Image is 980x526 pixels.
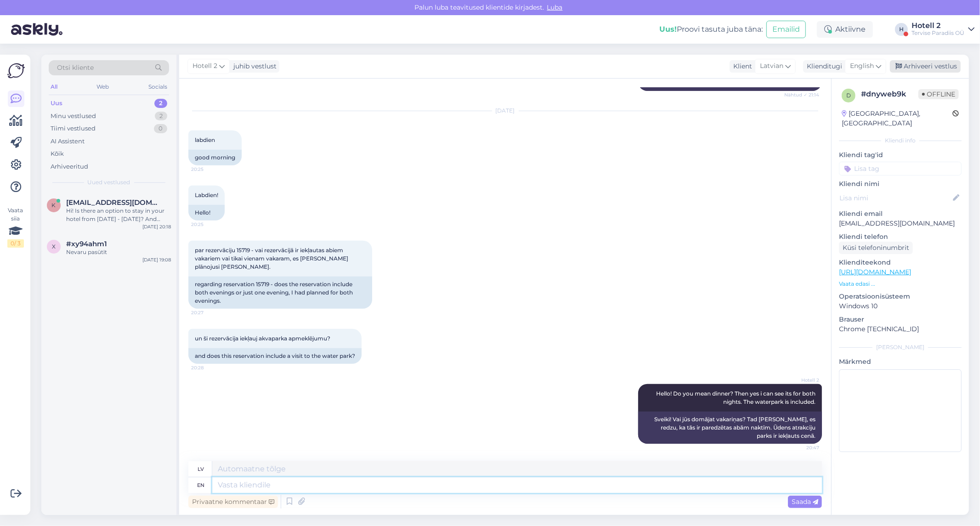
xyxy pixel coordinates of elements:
[895,23,908,36] div: H
[52,202,56,209] span: k
[785,377,819,384] span: Hotell 2
[730,62,752,71] div: Klient
[766,21,806,38] button: Emailid
[155,112,167,121] div: 2
[839,219,962,228] p: [EMAIL_ADDRESS][DOMAIN_NAME]
[142,256,171,263] div: [DATE] 19:08
[912,29,964,37] div: Tervise Paradiis OÜ
[88,178,130,187] span: Uued vestlused
[839,292,962,301] p: Operatsioonisüsteem
[57,63,94,73] span: Otsi kliente
[154,99,167,108] div: 2
[659,25,677,34] b: Uus!
[785,444,819,451] span: 20:47
[51,99,62,108] div: Uus
[839,357,962,367] p: Märkmed
[839,301,962,311] p: Windows 10
[51,124,96,133] div: Tiimi vestlused
[912,22,974,37] a: Hotell 2Tervise Paradiis OÜ
[846,92,851,99] span: d
[839,315,962,324] p: Brauser
[188,348,362,364] div: and does this reservation include a visit to the water park?
[850,61,874,71] span: English
[839,150,962,160] p: Kliendi tag'id
[839,258,962,267] p: Klienditeekond
[792,498,818,506] span: Saada
[191,364,226,371] span: 20:28
[839,136,962,145] div: Kliendi info
[839,179,962,189] p: Kliendi nimi
[839,343,962,351] div: [PERSON_NAME]
[66,240,107,248] span: #xy94ahm1
[839,268,911,276] a: [URL][DOMAIN_NAME]
[839,232,962,242] p: Kliendi telefon
[51,162,88,171] div: Arhiveeritud
[193,61,217,71] span: Hotell 2
[191,166,226,173] span: 20:25
[195,335,330,342] span: un ši rezervācija iekļauj akvaparka apmeklējumu?
[638,412,822,444] div: Sveiki! Vai jūs domājat vakariņas? Tad [PERSON_NAME], es redzu, ka tās ir paredzētas abām naktīm....
[195,192,218,198] span: Labdien!
[839,162,962,175] input: Lisa tag
[51,137,85,146] div: AI Assistent
[188,107,822,115] div: [DATE]
[142,223,171,230] div: [DATE] 20:18
[230,62,277,71] div: juhib vestlust
[191,309,226,316] span: 20:27
[918,89,959,99] span: Offline
[7,62,25,79] img: Askly Logo
[7,206,24,248] div: Vaata siia
[861,89,918,100] div: # dnyweb9k
[760,61,783,71] span: Latvian
[191,221,226,228] span: 20:25
[195,136,215,143] span: labdien
[188,150,242,165] div: good morning
[839,242,913,254] div: Küsi telefoninumbrit
[147,81,169,93] div: Socials
[66,207,171,223] div: Hi! Is there an option to stay in your hotel from [DATE] - [DATE]? And what would be the price? 2...
[66,198,162,207] span: k.stromane@gmail.com
[188,496,278,508] div: Privaatne kommentaar
[656,390,817,405] span: Hello! Do you mean dinner? Then yes i can see its for both nights. The waterpark is included.
[66,248,171,256] div: Nevaru pasūtīt
[839,280,962,288] p: Vaata edasi ...
[52,243,56,250] span: x
[198,477,205,493] div: en
[544,3,566,11] span: Luba
[195,247,350,270] span: par rezervāciju 15719 - vai rezervācijā ir iekļautas abiem vakariem vai tikai vienam vakaram, es ...
[784,91,819,98] span: Nähtud ✓ 21:14
[49,81,59,93] div: All
[890,60,961,73] div: Arhiveeri vestlus
[198,461,204,477] div: lv
[839,193,951,203] input: Lisa nimi
[188,205,225,221] div: Hello!
[912,22,964,29] div: Hotell 2
[803,62,842,71] div: Klienditugi
[839,209,962,219] p: Kliendi email
[659,24,763,35] div: Proovi tasuta juba täna:
[188,277,372,309] div: regarding reservation 15719 - does the reservation include both evenings or just one evening, I h...
[839,324,962,334] p: Chrome [TECHNICAL_ID]
[51,112,96,121] div: Minu vestlused
[7,239,24,248] div: 0 / 3
[51,149,64,158] div: Kõik
[842,109,952,128] div: [GEOGRAPHIC_DATA], [GEOGRAPHIC_DATA]
[154,124,167,133] div: 0
[95,81,111,93] div: Web
[817,21,873,38] div: Aktiivne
